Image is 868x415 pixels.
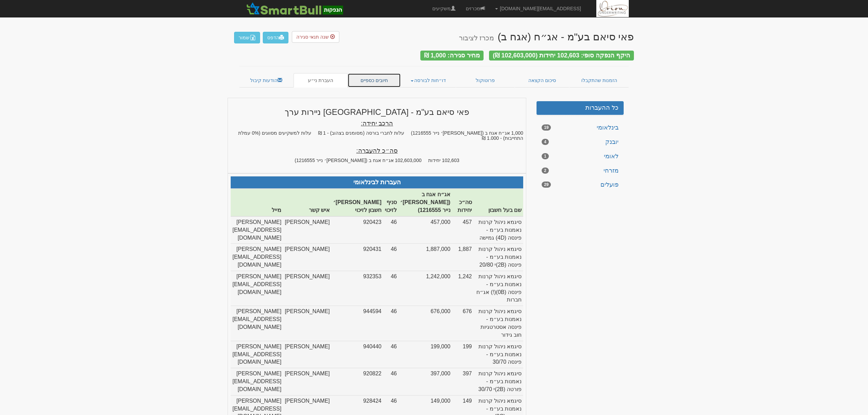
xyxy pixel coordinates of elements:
[537,135,624,149] a: יובנק
[250,35,256,40] img: excel-file-white.png
[542,153,549,159] span: 1
[452,271,474,306] td: 1,242
[348,73,401,88] a: חיובים כספיים
[398,216,452,244] td: 457,000
[234,32,260,43] button: שמור
[283,368,331,396] td: [PERSON_NAME]
[231,244,283,271] td: [PERSON_NAME][EMAIL_ADDRESS][DOMAIN_NAME]
[398,341,452,368] td: 199,000
[231,341,283,368] td: [PERSON_NAME][EMAIL_ADDRESS][DOMAIN_NAME]
[537,164,624,178] a: מזרחי
[542,124,551,131] span: 19
[295,158,421,163] span: 102,603,000 אג״ח אגח ב ([PERSON_NAME]׳ נייר 1216555)
[452,341,474,368] td: 199
[383,368,398,396] td: 46
[489,51,634,61] div: היקף הנפקה סופי: 102,603 יחידות (102,603,000 ₪)
[331,306,383,341] td: 944594
[331,368,383,396] td: 920822
[331,244,383,271] td: 920431
[244,2,345,15] img: SmartBull Logo
[537,150,624,163] a: לאומי
[452,244,474,271] td: 1,887
[383,216,398,244] td: 46
[331,189,383,216] th: [PERSON_NAME]׳ חשבון לזיכוי
[459,31,634,42] div: פאי סיאם בע"מ - אג״ח (אגח ב)
[474,306,523,341] td: סיגמא ניהול קרנות נאמנות בע״מ - פינסה אסטרטגיות חוב גידור
[474,244,523,271] td: סיגמא ניהול קרנות נאמנות בע״מ - פינסה (2B)י 20/80
[474,341,523,368] td: סיגמא ניהול קרנות נאמנות בע״מ - פינסה 30/70
[452,216,474,244] td: 457
[411,130,523,136] span: 1,000 אג״ח אגח ב ([PERSON_NAME]׳ נייר 1216555)
[383,341,398,368] td: 46
[231,306,283,341] td: [PERSON_NAME][EMAIL_ADDRESS][DOMAIN_NAME]
[542,139,549,145] span: 4
[292,31,339,43] button: שנה תנאי סגירה
[231,216,283,244] td: [PERSON_NAME][EMAIL_ADDRESS][DOMAIN_NAME]
[231,176,523,189] th: העברות לבינלאומי
[383,244,398,271] td: 46
[474,216,523,244] td: סיגמא ניהול קרנות נאמנות בע״מ - פינסה (4D) גמישה
[331,341,383,368] td: 940440
[231,368,283,396] td: [PERSON_NAME][EMAIL_ADDRESS][DOMAIN_NAME]
[383,271,398,306] td: 46
[331,216,383,244] td: 920423
[398,189,452,216] th: אג״ח אגח ב ([PERSON_NAME]׳ נייר 1216555)
[283,216,331,244] td: [PERSON_NAME]
[361,120,393,127] u: הרכב יחידה:
[537,121,624,135] a: בינלאומי
[515,73,570,88] a: סיכום הקצאה
[318,130,404,136] span: עלות לחברי בורסה (מסומנים בצהוב) - 1 ₪
[398,368,452,396] td: 397,000
[398,244,452,271] td: 1,887,000
[356,147,398,154] u: סה״כ להעברה:
[239,73,294,88] a: הודעות קיבול
[398,306,452,341] td: 676,000
[231,189,283,216] th: מייל
[452,306,474,341] td: 676
[283,306,331,341] td: [PERSON_NAME]
[452,189,474,216] th: סה״כ יחידות
[231,108,523,117] h3: פאי סיאם בע"מ - [GEOGRAPHIC_DATA] ניירות ערך
[383,189,398,216] th: סניף לזיכוי
[474,189,523,216] th: שם בעל חשבון
[283,341,331,368] td: [PERSON_NAME]
[401,73,456,88] a: דו״חות לבורסה
[263,32,288,43] a: הדפס
[283,189,331,216] th: איש קשר
[542,168,549,174] span: 2
[542,182,551,188] span: 29
[474,368,523,396] td: סיגמא ניהול קרנות נאמנות בע״מ - פורטה (2B)י 30/70
[283,271,331,306] td: [PERSON_NAME]
[231,271,283,306] td: [PERSON_NAME][EMAIL_ADDRESS][DOMAIN_NAME]
[398,271,452,306] td: 1,242,000
[459,34,494,42] small: מכרז לציבור
[456,73,515,88] a: פרוטוקול
[420,51,484,61] div: מחיר סגירה: 1,000 ₪
[238,130,523,141] span: עלות למשקיעים מסווגים (0% עמלת התחייבות) - 1.000 ₪
[452,368,474,396] td: 397
[537,101,624,115] a: כל ההעברות
[283,244,331,271] td: [PERSON_NAME]
[537,178,624,192] a: פועלים
[569,73,629,88] a: הזמנות שהתקבלו
[296,34,329,40] span: שנה תנאי סגירה
[331,271,383,306] td: 932353
[294,73,348,88] a: העברת ני״ע
[383,306,398,341] td: 46
[428,158,459,163] span: 102,603 יחידות
[474,271,523,306] td: סיגמא ניהול קרנות נאמנות בע״מ - פינסה (0B)(!) אג״ח חברות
